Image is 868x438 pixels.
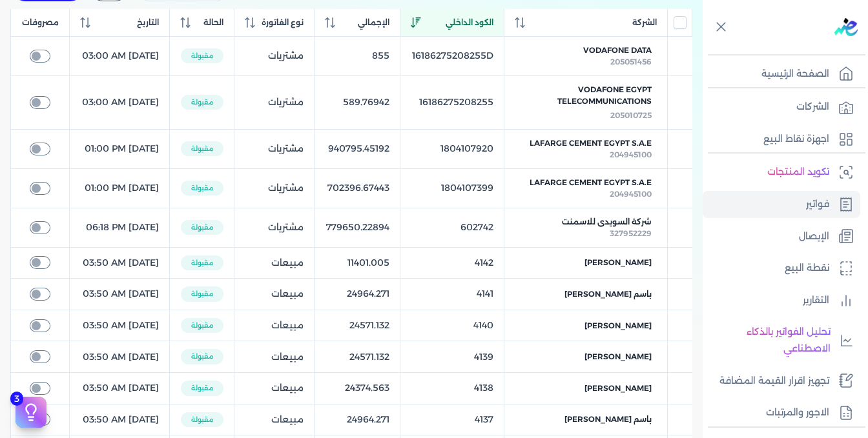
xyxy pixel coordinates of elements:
a: الاجور والمرتبات [703,399,860,426]
span: مصروفات [22,17,59,28]
span: باسم [PERSON_NAME] [564,413,652,425]
a: الصفحة الرئيسية [703,61,860,88]
a: الشركات [703,94,860,121]
span: 205051456 [610,57,652,66]
p: تجهيز اقرار القيمة المضافة [719,373,829,390]
p: الشركات [796,99,829,115]
span: Vodafone Data [583,45,652,56]
p: نقطة البيع [785,260,829,277]
span: Vodafone Egypt Telecommunications [520,84,652,107]
span: التاريخ [137,17,159,28]
span: [PERSON_NAME] [584,351,652,363]
a: الإيصال [703,223,860,250]
span: باسم [PERSON_NAME] [564,288,652,300]
span: 204945100 [610,150,652,159]
a: تجهيز اقرار القيمة المضافة [703,368,860,395]
p: تحليل الفواتير بالذكاء الاصطناعي [709,324,831,357]
span: [PERSON_NAME] [584,257,652,268]
button: 3 [15,397,46,428]
span: 3 [10,392,23,406]
span: الإجمالي [358,17,389,28]
span: [PERSON_NAME] [584,320,652,332]
a: التقارير [703,287,860,314]
p: الاجور والمرتبات [766,404,829,421]
a: فواتير [703,191,860,218]
p: الإيصال [799,228,829,245]
p: الصفحة الرئيسية [761,66,829,83]
span: [PERSON_NAME] [584,383,652,394]
a: نقطة البيع [703,255,860,282]
span: Lafarge Cement Egypt S.A.E [530,137,652,149]
a: تحليل الفواتير بالذكاء الاصطناعي [703,319,860,362]
span: شركة السويدى للاسمنت [562,216,652,228]
span: Lafarge Cement Egypt S.A.E [530,177,652,188]
img: logo [834,18,858,36]
span: الكود الداخلي [446,17,493,28]
span: 205010725 [610,110,652,120]
p: التقارير [803,292,829,309]
span: الشركة [632,17,657,28]
span: نوع الفاتورة [262,17,304,28]
span: 327952229 [610,228,652,238]
p: تكويد المنتجات [767,164,829,181]
a: اجهزة نقاط البيع [703,126,860,153]
a: تكويد المنتجات [703,159,860,186]
span: الحالة [203,17,223,28]
p: اجهزة نقاط البيع [763,131,829,148]
span: 204945100 [610,189,652,199]
p: فواتير [806,196,829,213]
